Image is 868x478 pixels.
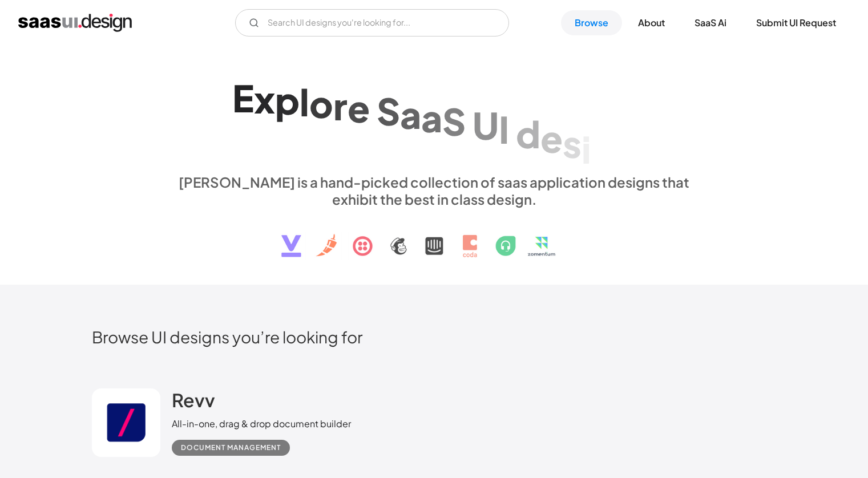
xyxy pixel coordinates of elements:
form: Email Form [235,9,509,37]
div: S [442,99,466,143]
a: SaaS Ai [681,10,740,35]
div: S [377,90,400,133]
h1: Explore SaaS UI design patterns & interactions. [172,74,697,162]
div: a [400,92,421,136]
div: d [516,112,540,156]
div: e [348,87,370,131]
h2: Browse UI designs you’re looking for [92,327,777,347]
div: [PERSON_NAME] is a hand-picked collection of saas application designs that exhibit the best in cl... [172,173,697,208]
a: Revv [172,388,215,417]
a: Browse [561,10,622,35]
div: Document Management [181,441,281,455]
div: x [254,77,275,121]
div: e [540,117,563,161]
input: Search UI designs you're looking for... [235,9,509,37]
div: s [563,122,582,166]
a: home [18,14,132,32]
div: l [300,80,309,124]
div: r [333,84,348,128]
a: Submit UI Request [742,10,850,35]
div: E [232,76,254,120]
div: a [421,96,442,140]
div: i [582,127,591,171]
div: All-in-one, drag & drop document builder [172,417,351,431]
div: U [473,103,499,147]
div: I [499,107,509,151]
div: o [309,82,333,125]
h2: Revv [172,388,215,411]
a: About [624,10,679,35]
img: text, icon, saas logo [261,208,607,267]
div: p [275,78,300,122]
